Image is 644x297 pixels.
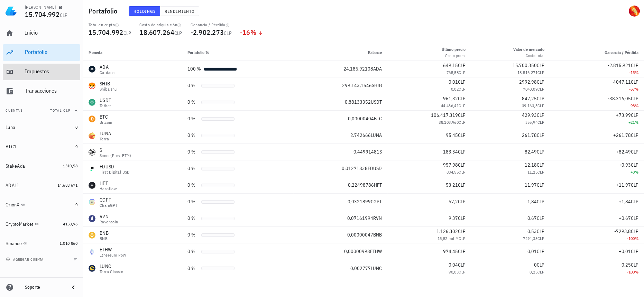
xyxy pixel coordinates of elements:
span: CLP [458,248,466,254]
span: CLP [459,86,466,92]
span: Holdings [133,9,156,14]
div: avatar [629,6,640,17]
span: CLP [631,79,638,85]
span: +1,84 [619,198,631,205]
span: 961,32 [443,95,458,102]
div: SHIB-icon [89,82,95,89]
div: 0 % [187,182,199,189]
span: -7293,8 [614,228,631,234]
div: 0 % [187,165,199,172]
div: RVN-icon [89,215,95,222]
span: 39.163,3 [522,103,537,108]
span: % [635,70,638,75]
h1: Portafolio [89,6,120,17]
div: Impuestos [25,68,77,75]
div: +8 [555,169,638,176]
span: 11,97 [525,182,537,188]
div: LUNC-icon [89,265,95,272]
div: Inicio [25,29,77,36]
div: 0 % [187,132,199,139]
span: 90,03 [449,269,459,275]
span: HFT [374,182,382,188]
span: 9,37 [449,215,458,221]
span: 261,78 [522,132,537,138]
div: Ganancia / Pérdida [191,22,232,28]
div: 0 % [187,99,199,106]
span: CLP [631,62,638,68]
span: 18.516.271 [517,70,537,75]
span: -38.316,05 [608,95,631,102]
div: LUNC [100,263,123,270]
span: BNB [373,232,382,238]
span: CLP [537,95,544,102]
span: % [635,120,638,125]
span: 0 [75,124,77,130]
div: -98 [555,102,638,109]
th: Balance: Sin ordenar. Pulse para ordenar de forma ascendente. [293,44,387,61]
span: 0,0321899 [348,198,371,205]
a: StakeAda 1310,58 [3,158,80,174]
span: Total CLP [50,108,71,113]
a: Luna 0 [3,119,80,136]
div: USDT-icon [89,99,95,106]
div: ETHW-icon [89,248,95,255]
span: 18.607.264 [139,28,174,37]
span: 0,25 [530,269,537,275]
div: BNB [100,236,109,241]
span: Portafolio % [187,50,209,55]
span: LUNC [371,265,382,271]
span: 847,25 [522,95,537,102]
span: 95,45 [446,132,458,138]
div: ADAL1 [6,183,19,188]
div: Valor de mercado [513,46,544,53]
span: CLP [537,70,544,75]
div: Cardano [100,71,115,75]
span: CLP [537,120,544,125]
span: CLP [537,162,544,168]
a: Impuestos [3,64,80,80]
span: CLP [458,182,466,188]
div: ADA-icon [89,66,95,73]
div: +21 [555,119,638,126]
span: CLP [537,248,544,254]
span: % [250,28,256,37]
span: CLP [537,269,544,275]
div: BTC1 [6,144,17,150]
span: -2.815.921 [608,62,631,68]
div: BTC-icon [89,115,95,122]
span: CLP [458,112,466,118]
span: CLP [631,162,638,168]
span: 0,01 [449,79,458,85]
span: 974,45 [443,248,458,254]
span: 15.704.992 [89,28,123,37]
a: Portafolio [3,44,80,61]
div: BTC [100,113,112,120]
span: % [635,103,638,108]
span: CLP [537,132,544,138]
div: Hashflow [100,187,117,191]
div: CGPT [100,196,118,203]
div: First Digital USD [100,170,130,174]
span: 44.436,41 [441,103,459,108]
span: CLP [459,120,466,125]
span: agregar cuenta [7,257,44,262]
span: Rendimiento [164,9,195,14]
div: Tether [100,104,111,108]
span: 649,15 [443,62,458,68]
div: FDUSD-icon [89,165,95,172]
span: 88.103.960 [439,120,459,125]
span: -2.902.273 [191,28,224,37]
div: LUNA-icon [89,132,95,139]
div: StakeAda [6,163,25,169]
span: 53,21 [446,182,458,188]
span: CLP [537,79,544,85]
span: % [635,86,638,92]
span: 24.185,92108 [343,66,373,72]
span: 355,94 [525,120,537,125]
span: 0,00000047 [347,232,373,238]
span: CLP [174,30,182,36]
span: CLP [631,248,638,254]
span: CLP [458,62,466,68]
span: 12,18 [525,162,537,168]
span: 0,01271838 [342,165,368,171]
